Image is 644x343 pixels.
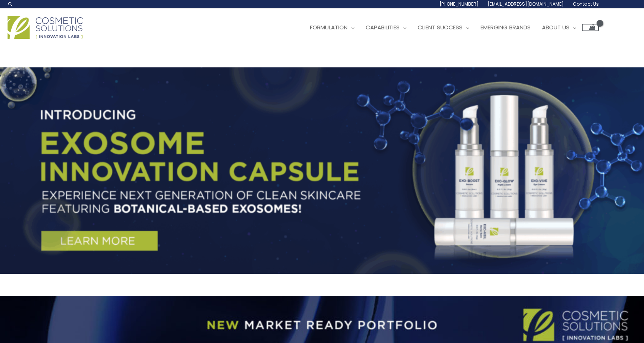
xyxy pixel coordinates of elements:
span: Capabilities [366,23,400,31]
span: Emerging Brands [481,23,531,31]
a: Client Success [412,16,475,39]
a: Emerging Brands [475,16,536,39]
span: About Us [542,23,569,31]
a: View Shopping Cart, empty [582,24,599,31]
span: Client Success [418,23,462,31]
span: [PHONE_NUMBER] [440,1,479,7]
span: [EMAIL_ADDRESS][DOMAIN_NAME] [488,1,564,7]
span: Formulation [310,23,348,31]
a: Capabilities [360,16,412,39]
a: Formulation [304,16,360,39]
a: About Us [536,16,582,39]
img: Cosmetic Solutions Logo [8,16,83,39]
span: Contact Us [573,1,599,7]
a: Search icon link [8,1,14,7]
nav: Site Navigation [299,16,599,39]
